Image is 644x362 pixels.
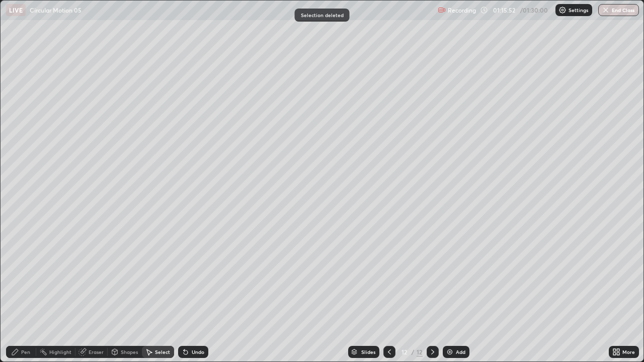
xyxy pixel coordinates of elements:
img: class-settings-icons [558,6,567,14]
div: Highlight [49,349,71,354]
div: Eraser [89,349,104,354]
div: 12 [399,349,410,355]
img: add-slide-button [446,348,454,356]
div: Select [155,349,170,354]
button: End Class [598,4,639,16]
p: Settings [569,8,588,13]
img: recording.375f2c34.svg [438,6,446,14]
img: end-class-cross [602,6,610,14]
div: 12 [417,347,423,356]
p: Circular Motion 05 [30,6,82,14]
div: Add [456,349,465,354]
div: More [622,349,635,354]
div: Pen [21,349,30,354]
div: Shapes [121,349,138,354]
div: Undo [192,349,204,354]
div: / [412,349,415,355]
p: Recording [448,7,476,14]
p: LIVE [9,6,23,14]
div: Slides [361,349,375,354]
